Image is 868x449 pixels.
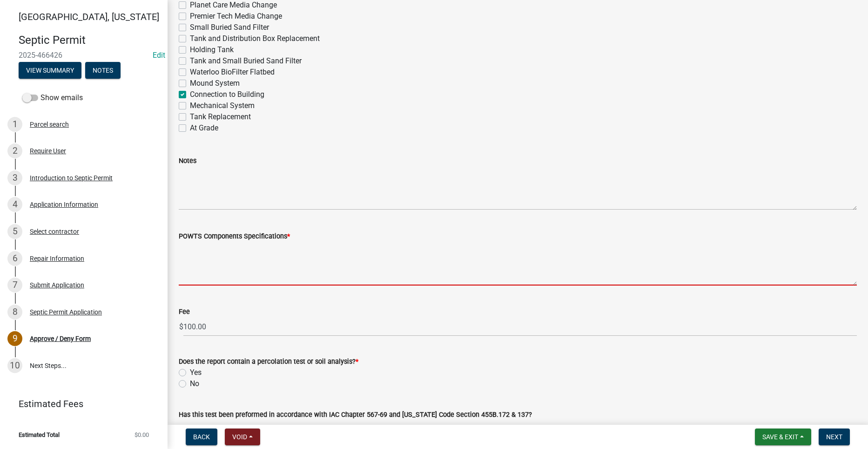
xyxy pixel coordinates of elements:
[153,51,165,60] a: Edit
[179,309,190,315] label: Fee
[225,429,260,445] button: Void
[7,143,22,158] div: 2
[190,420,202,431] label: Yes
[19,34,160,47] h4: Septic Permit
[135,432,149,438] span: $0.00
[30,148,66,154] div: Require User
[30,175,113,181] div: Introduction to Septic Permit
[179,359,358,365] label: Does the report contain a percolation test or soil analysis?
[30,282,84,288] div: Submit Application
[179,233,290,240] label: POWTS Components Specifications
[190,67,275,78] label: Waterloo BioFilter Flatbed
[190,44,234,55] label: Holding Tank
[190,111,251,122] label: Tank Replacement
[190,22,269,33] label: Small Buried Sand Filter
[19,62,81,79] button: View Summary
[19,432,60,438] span: Estimated Total
[7,117,22,132] div: 1
[30,121,69,128] div: Parcel search
[190,89,264,100] label: Connection to Building
[190,367,202,378] label: Yes
[30,335,91,342] div: Approve / Deny Form
[190,100,255,111] label: Mechanical System
[7,197,22,212] div: 4
[19,11,159,22] span: [GEOGRAPHIC_DATA], [US_STATE]
[190,33,320,44] label: Tank and Distribution Box Replacement
[85,62,121,79] button: Notes
[7,224,22,239] div: 5
[30,309,102,315] div: Septic Permit Application
[153,51,165,60] wm-modal-confirm: Edit Application Number
[85,67,121,75] wm-modal-confirm: Notes
[19,51,149,60] span: 2025-466426
[179,158,196,164] label: Notes
[30,228,79,235] div: Select contractor
[7,251,22,266] div: 6
[190,78,240,89] label: Mound System
[179,412,532,418] label: Has this test been preformed in accordance with IAC Chapter 567-69 and [US_STATE] Code Section 45...
[7,278,22,293] div: 7
[7,331,22,346] div: 9
[755,429,811,445] button: Save & Exit
[190,11,282,22] label: Premier Tech Media Change
[22,92,83,103] label: Show emails
[186,429,217,445] button: Back
[190,55,302,67] label: Tank and Small Buried Sand Filter
[232,433,247,441] span: Void
[7,395,153,413] a: Estimated Fees
[193,433,210,441] span: Back
[762,433,798,441] span: Save & Exit
[826,433,842,441] span: Next
[7,170,22,185] div: 3
[190,122,218,134] label: At Grade
[190,378,199,389] label: No
[30,255,84,262] div: Repair Information
[7,305,22,320] div: 8
[30,201,98,208] div: Application Information
[179,317,184,336] span: $
[19,67,81,75] wm-modal-confirm: Summary
[819,429,850,445] button: Next
[7,358,22,373] div: 10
